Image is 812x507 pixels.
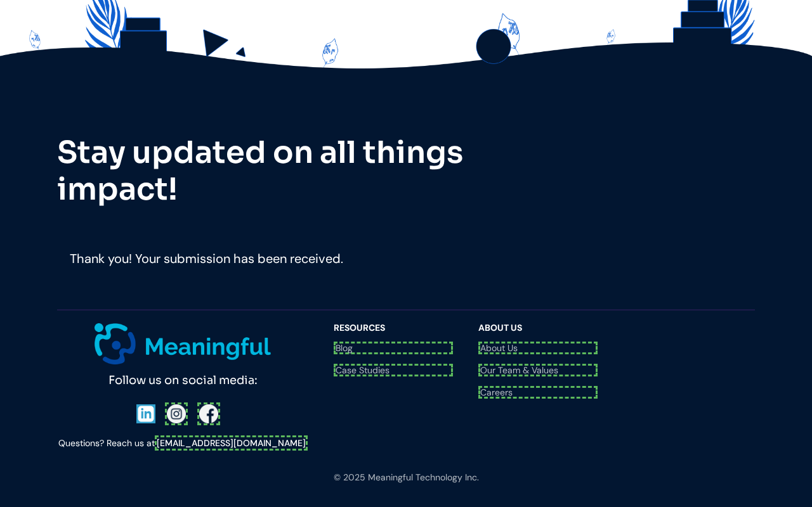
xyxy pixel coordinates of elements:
div: Email Form success [57,236,356,281]
h2: Stay updated on all things impact! [57,134,501,207]
div: © 2025 Meaningful Technology Inc. [334,470,479,485]
a: About Us [478,342,598,354]
a: [EMAIL_ADDRESS][DOMAIN_NAME] [155,435,308,451]
a: Blog [334,342,453,354]
a: Case Studies [334,364,453,376]
div: Thank you! Your submission has been received. [70,249,343,268]
a: Careers [478,386,598,399]
div: Questions? Reach us at [57,436,308,451]
a: Our Team & Values [478,364,598,376]
div: resources [334,323,453,332]
div: Follow us on social media: [57,364,308,390]
div: About Us [478,323,598,332]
